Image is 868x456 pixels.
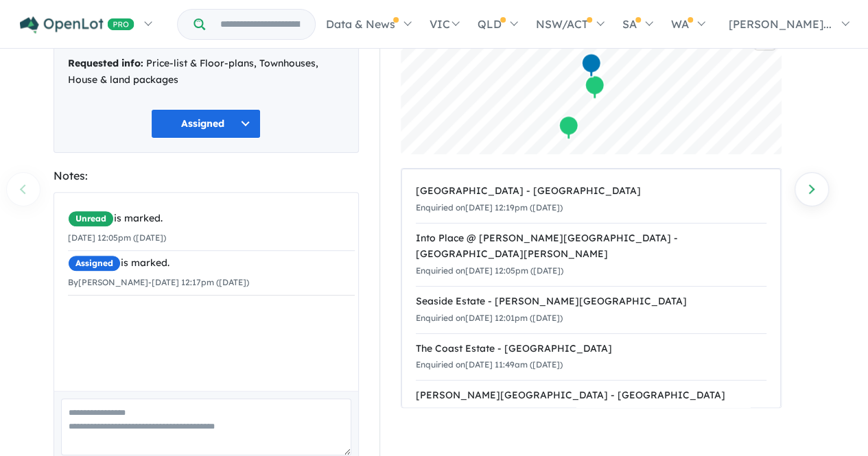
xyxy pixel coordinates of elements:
[416,387,766,420] div: [PERSON_NAME][GEOGRAPHIC_DATA] - [GEOGRAPHIC_DATA][PERSON_NAME]
[416,293,766,310] div: Seaside Estate - [PERSON_NAME][GEOGRAPHIC_DATA]
[68,232,166,243] small: [DATE] 12:05pm ([DATE])
[729,17,832,31] span: [PERSON_NAME]...
[416,223,766,287] a: Into Place @ [PERSON_NAME][GEOGRAPHIC_DATA] - [GEOGRAPHIC_DATA][PERSON_NAME]Enquiried on[DATE] 12...
[416,286,766,334] a: Seaside Estate - [PERSON_NAME][GEOGRAPHIC_DATA]Enquiried on[DATE] 12:01pm ([DATE])
[54,167,359,185] div: Notes:
[208,10,312,39] input: Try estate name, suburb, builder or developer
[68,56,344,88] div: Price-list & Floor-plans, Townhouses, House & land packages
[68,211,355,227] div: is marked.
[558,115,578,141] div: Map marker
[416,341,766,357] div: The Coast Estate - [GEOGRAPHIC_DATA]
[584,75,605,100] div: Map marker
[416,380,766,444] a: [PERSON_NAME][GEOGRAPHIC_DATA] - [GEOGRAPHIC_DATA][PERSON_NAME]
[20,16,134,34] img: Openlot PRO Logo White
[416,230,766,263] div: Into Place @ [PERSON_NAME][GEOGRAPHIC_DATA] - [GEOGRAPHIC_DATA][PERSON_NAME]
[581,53,602,78] div: Map marker
[416,183,766,200] div: [GEOGRAPHIC_DATA] - [GEOGRAPHIC_DATA]
[580,53,601,78] div: Map marker
[68,255,355,272] div: is marked.
[416,333,766,381] a: The Coast Estate - [GEOGRAPHIC_DATA]Enquiried on[DATE] 11:49am ([DATE])
[416,313,563,323] small: Enquiried on [DATE] 12:01pm ([DATE])
[68,255,121,272] span: Assigned
[416,265,563,276] small: Enquiried on [DATE] 12:05pm ([DATE])
[68,57,143,69] strong: Requested info:
[416,359,563,370] small: Enquiried on [DATE] 11:49am ([DATE])
[68,277,249,287] small: By [PERSON_NAME] - [DATE] 12:17pm ([DATE])
[151,109,261,139] button: Assigned
[416,176,766,224] a: [GEOGRAPHIC_DATA] - [GEOGRAPHIC_DATA]Enquiried on[DATE] 12:19pm ([DATE])
[68,211,114,227] span: Unread
[416,202,563,213] small: Enquiried on [DATE] 12:19pm ([DATE])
